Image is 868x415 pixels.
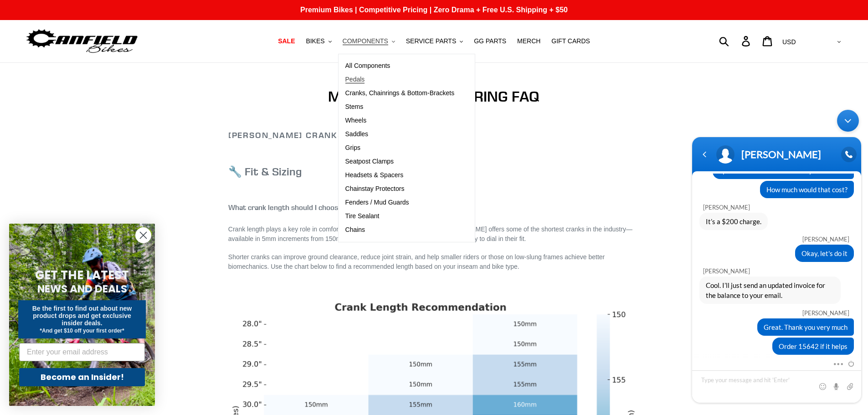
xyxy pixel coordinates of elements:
span: Tire Sealant [345,212,380,220]
span: Saddles [345,130,369,138]
span: All Components [345,62,390,70]
p: Crank length plays a key role in comfort, efficiency, and pedal clearance. [PERSON_NAME] offers s... [228,225,640,244]
span: BIKES [306,37,324,45]
span: GET THE LATEST [35,267,129,283]
a: GIFT CARDS [547,35,595,47]
a: Fenders / Mud Guards [339,196,462,210]
span: Stems [345,103,364,111]
a: Wheels [339,114,462,128]
span: Fenders / Mud Guards [345,199,409,206]
h2: [PERSON_NAME] Cranks FAQ [228,130,640,140]
a: SALE [273,35,299,47]
span: Chainstay Protectors [345,185,405,193]
span: Wheels [345,117,367,124]
span: GIFT CARDS [551,37,590,45]
a: Chainstay Protectors [339,182,462,196]
button: SERVICE PARTS [401,35,467,47]
a: Seatpost Clamps [339,155,462,169]
a: Headsets & Spacers [339,169,462,182]
span: Pedals [345,76,365,83]
span: SERVICE PARTS [406,37,456,45]
p: Shorter cranks can improve ground clearance, reduce joint strain, and help smaller riders or thos... [228,252,640,272]
iframe: SalesIQ Chatwindow [688,105,866,407]
a: Tire Sealant [339,210,462,223]
a: GG PARTS [469,35,511,47]
button: BIKES [301,35,336,47]
a: Grips [339,141,462,155]
a: Cranks, Chainrings & Bottom-Brackets [339,87,462,100]
span: Headsets & Spacers [345,171,404,179]
span: NEWS AND DEALS [37,282,127,296]
span: *And get $10 off your first order* [40,328,124,334]
img: Canfield Bikes [25,27,139,56]
span: Be the first to find out about new product drops and get exclusive insider deals. [32,305,132,327]
button: COMPONENTS [338,35,400,47]
input: Enter your email address [19,343,145,361]
a: MERCH [513,35,545,47]
span: MERCH [517,37,540,45]
span: GG PARTS [474,37,506,45]
button: Become an Insider! [19,368,145,386]
a: Pedals [339,73,462,87]
span: Cranks, Chainrings & Bottom-Brackets [345,89,455,97]
a: Chains [339,223,462,237]
a: All Components [339,59,462,73]
span: Grips [345,144,360,152]
span: Chains [345,226,365,234]
span: Seatpost Clamps [345,158,394,165]
a: Stems [339,100,462,114]
span: SALE [278,37,295,45]
h3: 🔧 Fit & Sizing [228,165,640,178]
input: Search [724,31,747,51]
h1: MTB CRANK & CHAINRING FAQ [228,88,640,105]
span: COMPONENTS [343,37,388,45]
a: Saddles [339,128,462,141]
h4: What crank length should I choose for MTB? [228,203,640,212]
button: Close dialog [135,227,151,243]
